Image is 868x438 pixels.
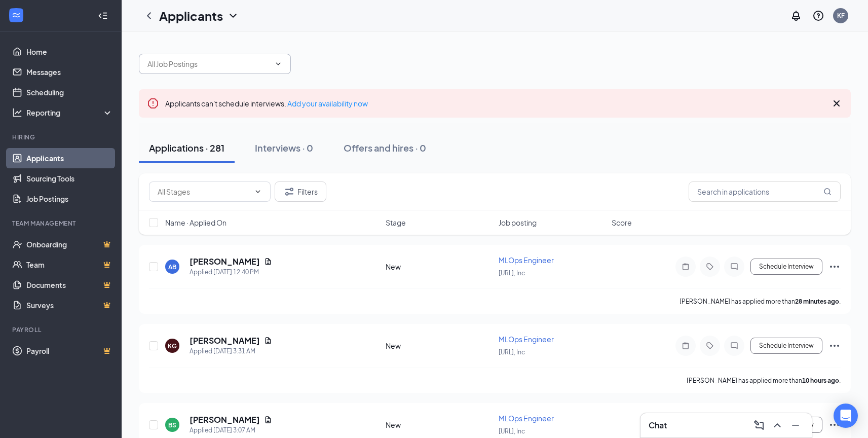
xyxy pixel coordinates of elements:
button: Minimize [787,417,804,433]
div: Interviews · 0 [255,141,313,154]
span: Applicants can't schedule interviews. [165,99,368,108]
div: Applied [DATE] 3:31 AM [190,346,272,356]
a: TeamCrown [26,254,113,275]
svg: Cross [831,97,843,109]
b: 10 hours ago [802,377,839,384]
div: Team Management [12,219,111,228]
span: [URL], Inc [499,269,525,277]
a: Add your availability now [287,99,368,108]
svg: Notifications [790,10,802,22]
button: ChevronUp [769,417,785,433]
svg: ChevronDown [274,60,282,68]
svg: Analysis [12,107,22,118]
svg: ChatInactive [728,342,740,350]
h1: Applicants [159,7,223,24]
span: [URL], Inc [499,348,525,356]
button: Schedule Interview [750,338,822,354]
svg: Tag [704,263,716,271]
button: Schedule Interview [750,259,822,275]
h5: [PERSON_NAME] [190,414,260,425]
span: [URL], Inc [499,427,525,435]
span: Name · Applied On [165,217,227,228]
div: AB [168,263,176,271]
div: KG [168,342,177,350]
svg: Error [147,97,159,109]
button: ComposeMessage [751,417,767,433]
svg: Tag [704,342,716,350]
div: Applied [DATE] 3:07 AM [190,425,272,435]
svg: MagnifyingGlass [823,188,832,196]
p: [PERSON_NAME] has applied more than . [680,297,841,306]
div: New [386,262,493,272]
span: MLOps Engineer [499,335,554,344]
a: OnboardingCrown [26,234,113,254]
svg: WorkstreamLogo [11,10,21,20]
svg: ChevronDown [254,188,262,196]
svg: Document [264,258,272,266]
div: KF [837,11,845,20]
input: All Stages [158,186,250,197]
svg: Note [680,342,692,350]
svg: ChevronLeft [143,10,155,22]
div: Offers and hires · 0 [344,141,426,154]
div: Payroll [12,325,111,334]
span: MLOps Engineer [499,414,554,423]
svg: Document [264,416,272,424]
a: SurveysCrown [26,295,113,315]
svg: Ellipses [828,419,841,431]
a: Scheduling [26,82,113,102]
b: 28 minutes ago [795,298,839,305]
div: Applied [DATE] 12:40 PM [190,267,272,277]
svg: Note [680,263,692,271]
svg: Ellipses [828,340,841,352]
span: MLOps Engineer [499,255,554,265]
div: Reporting [26,107,114,118]
p: [PERSON_NAME] has applied more than . [687,376,841,385]
svg: ComposeMessage [753,419,765,431]
a: PayrollCrown [26,341,113,361]
h3: Chat [649,420,667,431]
input: Search in applications [689,181,841,202]
div: Open Intercom Messenger [834,404,858,428]
span: Job posting [499,217,537,228]
div: Hiring [12,133,111,141]
span: Stage [386,217,406,228]
h5: [PERSON_NAME] [190,256,260,267]
div: BS [168,421,176,429]
div: Applications · 281 [149,141,224,154]
svg: QuestionInfo [812,10,824,22]
div: New [386,420,493,430]
input: All Job Postings [147,58,270,69]
h5: [PERSON_NAME] [190,335,260,346]
svg: ChatInactive [728,263,740,271]
svg: Filter [283,186,295,198]
button: Filter Filters [275,181,326,202]
div: New [386,341,493,351]
svg: ChevronUp [771,419,783,431]
span: Score [612,217,632,228]
svg: Minimize [789,419,802,431]
a: Messages [26,62,113,82]
a: Sourcing Tools [26,168,113,189]
a: Applicants [26,148,113,168]
svg: Document [264,337,272,345]
a: Job Postings [26,189,113,209]
svg: Ellipses [828,261,841,273]
a: DocumentsCrown [26,275,113,295]
svg: Collapse [98,11,108,21]
svg: ChevronDown [227,10,239,22]
a: Home [26,42,113,62]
